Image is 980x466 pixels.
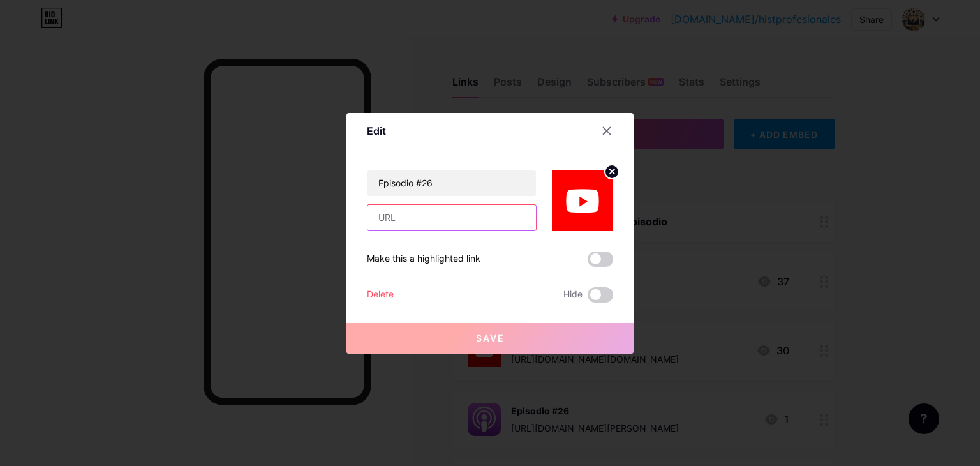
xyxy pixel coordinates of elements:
div: Edit [367,123,386,139]
span: Hide [563,287,583,303]
input: URL [367,205,536,230]
div: Make this a highlighted link [367,252,480,267]
input: Title [367,170,536,196]
span: Save [476,333,505,343]
div: Delete [367,287,394,303]
button: Save [346,323,634,354]
img: link_thumbnail [552,170,613,231]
